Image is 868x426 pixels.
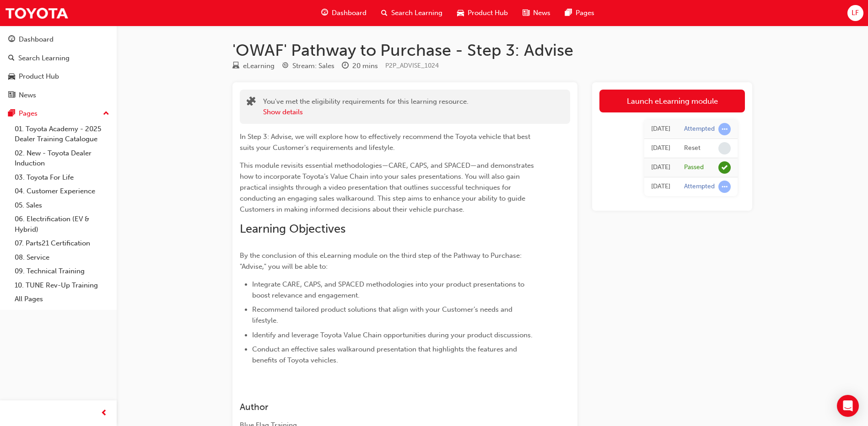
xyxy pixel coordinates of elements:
span: news-icon [8,91,15,100]
div: Sat Aug 16 2025 12:30:38 GMT+0800 (Australian Western Standard Time) [651,124,670,134]
button: DashboardSearch LearningProduct HubNews [4,29,113,105]
span: search-icon [381,7,388,19]
div: Sat Aug 16 2025 12:30:00 GMT+0800 (Australian Western Standard Time) [651,162,670,173]
span: target-icon [282,62,289,70]
a: 04. Customer Experience [11,184,113,198]
a: Launch eLearning module [599,90,745,112]
span: learningRecordVerb_NONE-icon [718,142,731,154]
a: 10. TUNE Rev-Up Training [11,278,113,293]
a: Product Hub [4,68,113,85]
span: guage-icon [8,36,15,44]
a: 02. New - Toyota Dealer Induction [11,146,113,170]
span: learningRecordVerb_ATTEMPT-icon [718,123,731,135]
span: News [533,8,550,18]
span: search-icon [8,54,15,63]
button: Show details [263,107,303,117]
div: Product Hub [19,71,59,82]
span: Pages [576,8,594,18]
div: Type [232,60,275,72]
div: Stream [282,60,334,72]
div: Passed [684,163,704,172]
span: learningRecordVerb_PASS-icon [718,161,731,174]
a: 08. Service [11,250,113,265]
span: news-icon [523,7,529,19]
span: clock-icon [342,62,349,70]
span: LF [852,8,859,18]
button: LF [847,5,863,21]
div: Dashboard [19,34,54,45]
a: search-iconSearch Learning [374,4,450,22]
span: Conduct an effective sales walkaround presentation that highlights the features and benefits of T... [252,345,519,364]
a: 09. Technical Training [11,264,113,278]
a: news-iconNews [515,4,558,22]
div: News [19,90,36,101]
div: Sat Aug 16 2025 11:45:11 GMT+0800 (Australian Western Standard Time) [651,181,670,192]
div: Stream: Sales [292,61,334,71]
button: Pages [4,105,113,122]
a: Search Learning [4,50,113,67]
span: prev-icon [101,408,108,419]
span: Integrate CARE, CAPS, and SPACED methodologies into your product presentations to boost relevance... [252,280,526,299]
h3: Author [240,402,537,412]
div: Search Learning [18,53,70,64]
a: Dashboard [4,31,113,48]
span: learningResourceType_ELEARNING-icon [232,62,239,70]
span: car-icon [457,7,464,19]
img: Trak [5,3,69,23]
span: Search Learning [391,8,442,18]
span: By the conclusion of this eLearning module on the third step of the Pathway to Purchase: "Advise,... [240,251,523,271]
div: 20 mins [352,61,378,71]
span: Learning Objectives [240,222,345,236]
span: up-icon [103,108,109,120]
span: puzzle-icon [247,97,256,108]
span: Learning resource code [385,62,439,69]
span: learningRecordVerb_ATTEMPT-icon [718,181,731,193]
span: Dashboard [332,8,367,18]
span: Recommend tailored product solutions that align with your Customer’s needs and lifestyle. [252,305,514,325]
span: In Step 3: Advise, we will explore how to effectively recommend the Toyota vehicle that best suit... [240,133,532,152]
span: Identify and leverage Toyota Value Chain opportunities during your product discussions. [252,331,533,339]
a: 05. Sales [11,198,113,213]
span: pages-icon [8,110,15,118]
a: guage-iconDashboard [314,4,374,22]
span: This module revisits essential methodologies—CARE, CAPS, and SPACED—and demonstrates how to incor... [240,161,536,213]
span: guage-icon [321,7,328,19]
span: Product Hub [468,8,508,18]
h1: 'OWAF' Pathway to Purchase - Step 3: Advise [232,40,752,60]
a: News [4,87,113,104]
span: car-icon [8,73,15,81]
div: Open Intercom Messenger [837,395,859,417]
a: 06. Electrification (EV & Hybrid) [11,212,113,236]
div: You've met the eligibility requirements for this learning resource. [263,96,469,117]
a: 01. Toyota Academy - 2025 Dealer Training Catalogue [11,122,113,146]
div: Reset [684,144,701,153]
div: Pages [19,108,38,119]
a: All Pages [11,292,113,306]
span: pages-icon [565,7,572,19]
div: Sat Aug 16 2025 12:30:36 GMT+0800 (Australian Western Standard Time) [651,143,670,154]
div: Duration [342,60,378,72]
a: car-iconProduct Hub [450,4,515,22]
div: Attempted [684,182,715,191]
a: pages-iconPages [558,4,602,22]
div: Attempted [684,125,715,133]
div: eLearning [243,61,275,71]
a: 07. Parts21 Certification [11,236,113,250]
a: 03. Toyota For Life [11,170,113,185]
